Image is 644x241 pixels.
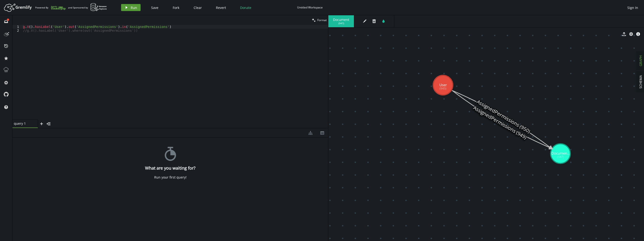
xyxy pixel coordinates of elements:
h4: What are you waiting for? [145,166,195,171]
tspan: (947) [557,155,564,159]
span: Save [151,5,158,10]
button: Run [121,4,141,11]
div: Powered By [35,4,66,12]
span: Clear [194,5,202,10]
button: Revert [212,4,230,11]
span: Run [131,5,137,10]
span: Revert [216,5,226,10]
div: and Sponsored by [68,3,107,12]
img: AWS Neptune [90,3,107,11]
div: Run your first query! [154,175,187,179]
span: Sign In [627,5,638,10]
tspan: Documen... [551,151,570,155]
button: Sign In [625,4,640,11]
button: Donate [237,4,255,11]
div: Untitled Workspace [297,6,323,9]
span: Document [333,18,349,22]
span: SCHEMA [638,75,643,89]
tspan: (945) [440,86,446,90]
span: Donate [240,5,251,10]
tspan: User [439,82,447,87]
button: Format [310,15,328,25]
span: Format [317,18,327,22]
span: query 1 [14,121,33,126]
span: GRAPH [638,55,643,66]
div: 2 [12,29,22,32]
button: Clear [190,4,205,11]
div: 1 [12,25,22,29]
button: Fork [169,4,183,11]
button: Save [148,4,162,11]
span: ( 947 ) [338,22,344,25]
span: Fork [173,5,179,10]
